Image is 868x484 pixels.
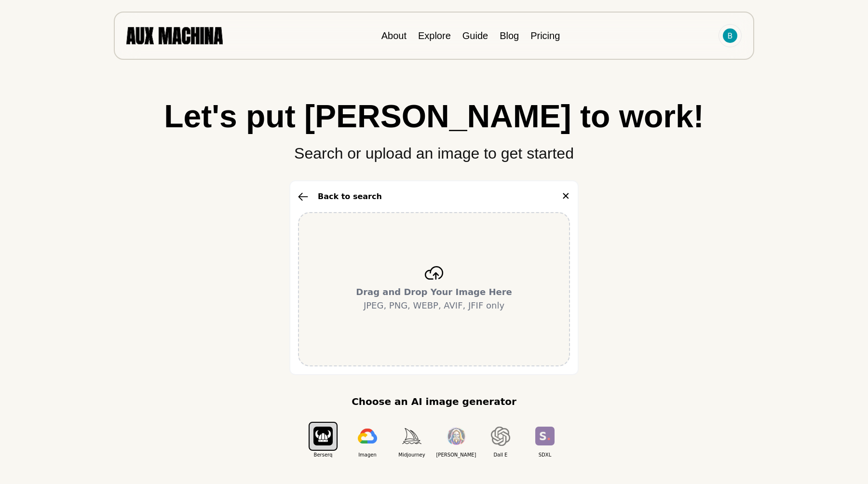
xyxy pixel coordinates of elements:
[19,132,849,165] p: Search or upload an image to get started
[418,30,451,41] a: Explore
[561,189,570,204] button: ✕
[491,427,510,446] img: Dall E
[313,427,333,445] img: Berserq
[381,30,407,41] a: About
[298,191,382,202] button: Back to search
[500,30,519,41] a: Blog
[356,287,512,297] b: Drag and Drop Your Image Here
[352,394,516,409] p: Choose an AI image generator
[462,30,488,41] a: Guide
[126,27,223,44] img: AUX MACHINA
[356,285,512,312] p: JPEG, PNG, WEBP, AVIF, JFIF only
[345,451,390,458] span: Imagen
[402,428,421,444] img: Midjourney
[447,427,466,445] img: Leonardo
[390,451,434,458] span: Midjourney
[19,100,849,132] h1: Let's put [PERSON_NAME] to work!
[535,427,555,445] img: SDXL
[723,28,737,43] img: Avatar
[523,451,567,458] span: SDXL
[358,429,377,444] img: Imagen
[478,451,523,458] span: Dall E
[434,451,478,458] span: [PERSON_NAME]
[301,451,345,458] span: Berserq
[530,30,560,41] a: Pricing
